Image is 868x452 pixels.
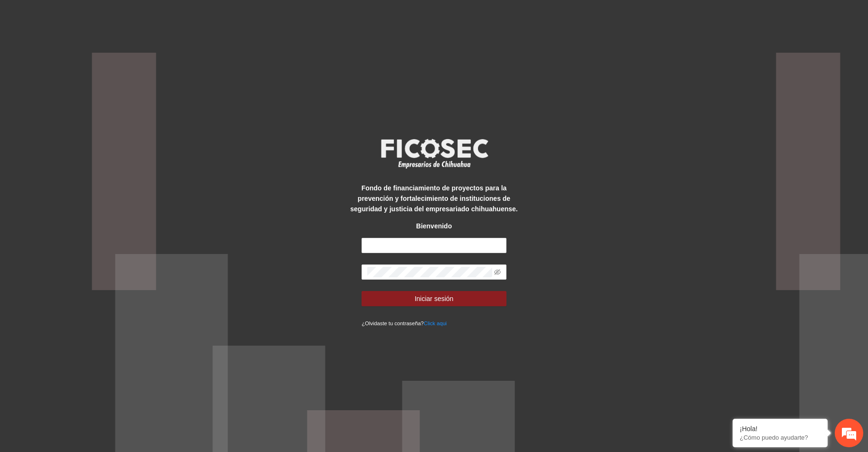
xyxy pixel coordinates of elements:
[494,269,501,275] span: eye-invisible
[415,293,454,304] span: Iniciar sesión
[362,320,447,326] small: ¿Olvidaste tu contraseña?
[424,320,447,326] a: Click aqui
[350,184,517,213] strong: Fondo de financiamiento de proyectos para la prevención y fortalecimiento de instituciones de seg...
[416,222,452,230] strong: Bienvenido
[740,434,820,441] p: ¿Cómo puedo ayudarte?
[375,136,494,171] img: logo
[740,425,820,433] div: ¡Hola!
[362,291,506,306] button: Iniciar sesión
